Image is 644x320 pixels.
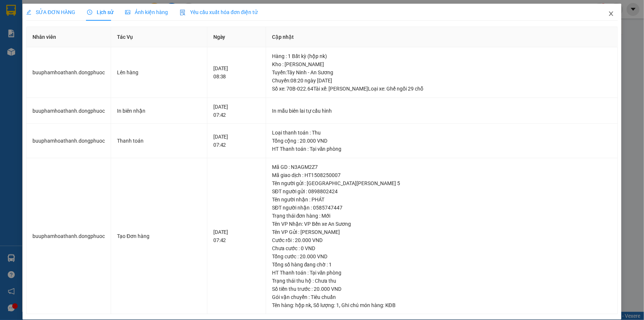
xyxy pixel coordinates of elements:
div: Tên VP Gửi : [PERSON_NAME] [272,228,612,236]
div: Tên người gửi : [GEOGRAPHIC_DATA][PERSON_NAME] 5 [272,179,612,187]
span: KĐB [385,302,396,308]
div: Thanh toán [117,137,201,145]
div: Mã GD : N3AGM2Z7 [272,163,612,171]
div: [DATE] 08:38 [213,64,260,81]
td: buuphamhoathanh.dongphuoc [27,124,111,158]
span: clock-circle [87,10,92,15]
div: Lên hàng [117,68,201,76]
div: Loại thanh toán : Thu [272,129,612,137]
div: Tên VP Nhận: VP Bến xe An Sương [272,220,612,228]
div: In biên nhận [117,107,201,115]
div: [DATE] 07:42 [213,228,260,244]
th: Tác Vụ [111,27,207,47]
div: Tên hàng: , Số lượng: , Ghi chú món hàng: [272,301,612,309]
div: Tên người nhận : PHÁT [272,195,612,204]
div: Kho : [PERSON_NAME] [272,60,612,68]
div: HT Thanh toán : Tại văn phòng [272,269,612,277]
span: picture [125,10,130,15]
span: Ảnh kiện hàng [125,9,168,15]
span: hộp nk [295,302,311,308]
div: Trạng thái đơn hàng : Mới [272,212,612,220]
div: SĐT người nhận : 0585747447 [272,204,612,212]
div: Tuyến : Tây Ninh - An Sương Chuyến: 08:20 ngày [DATE] Số xe: 70B-022.64 Tài xế: [PERSON_NAME] Loạ... [272,68,612,93]
div: Số tiền thu trước : 20.000 VND [272,285,612,293]
div: [DATE] 07:42 [213,133,260,149]
th: Ngày [207,27,266,47]
button: Close [601,4,621,24]
th: Nhân viên [27,27,111,47]
td: buuphamhoathanh.dongphuoc [27,47,111,98]
img: icon [180,10,186,16]
span: close [608,11,614,17]
span: Lịch sử [87,9,113,15]
div: Gói vận chuyển : Tiêu chuẩn [272,293,612,301]
div: Hàng : 1 Bất kỳ (hộp nk) [272,52,612,60]
td: buuphamhoathanh.dongphuoc [27,158,111,314]
div: Tổng số hàng đang chờ : 1 [272,261,612,269]
span: SỬA ĐƠN HÀNG [26,9,75,15]
div: Tổng cước : 20.000 VND [272,252,612,261]
div: Tạo Đơn hàng [117,232,201,240]
div: Mã giao dịch : HT1508250007 [272,171,612,179]
div: Tổng cộng : 20.000 VND [272,137,612,145]
div: Cước rồi : 20.000 VND [272,236,612,244]
td: buuphamhoathanh.dongphuoc [27,98,111,124]
th: Cập nhật [266,27,618,47]
div: SĐT người gửi : 0898802424 [272,187,612,195]
div: [DATE] 07:42 [213,103,260,119]
div: In mẫu biên lai tự cấu hình [272,107,612,115]
span: Yêu cầu xuất hóa đơn điện tử [180,9,258,15]
div: Trạng thái thu hộ : Chưa thu [272,277,612,285]
div: HT Thanh toán : Tại văn phòng [272,145,612,153]
span: 1 [336,302,339,308]
span: edit [26,10,31,15]
div: Chưa cước : 0 VND [272,244,612,252]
